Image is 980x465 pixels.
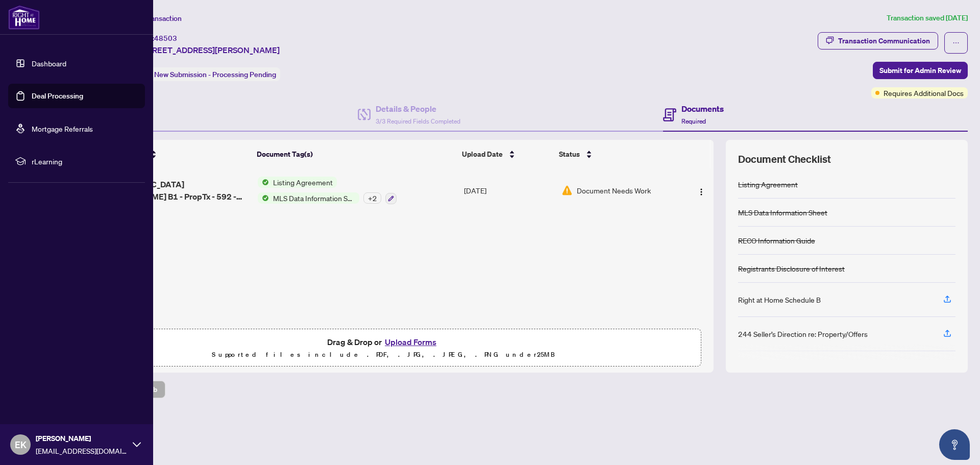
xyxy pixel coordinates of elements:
[561,185,573,196] img: Document Status
[555,140,676,168] th: Status
[127,67,280,81] div: Status:
[258,177,269,188] img: Status Icon
[32,91,83,101] a: Deal Processing
[693,182,709,199] button: Logo
[269,177,337,188] span: Listing Agreement
[327,335,439,349] span: Drag & Drop or
[154,70,276,79] span: New Submission - Processing Pending
[838,33,930,49] div: Transaction Communication
[738,263,845,274] div: Registrants Disclosure of Interest
[879,62,961,79] span: Submit for Admin Review
[697,188,705,196] img: Logo
[818,32,938,50] button: Transaction Communication
[462,149,503,160] span: Upload Date
[269,192,359,204] span: MLS Data Information Sheet
[32,156,138,167] span: rLearning
[32,124,93,133] a: Mortgage Referrals
[681,117,706,125] span: Required
[127,14,182,23] span: View Transaction
[96,140,253,168] th: (1) File Name
[738,235,815,246] div: RECO Information Guide
[154,34,177,43] span: 48503
[376,103,460,115] h4: Details & People
[738,152,831,166] span: Document Checklist
[738,179,798,190] div: Listing Agreement
[382,335,439,349] button: Upload Forms
[887,12,968,24] article: Transaction saved [DATE]
[884,87,964,99] span: Requires Additional Docs
[873,62,968,79] button: Submit for Admin Review
[72,349,695,361] p: Supported files include .PDF, .JPG, .JPEG, .PNG under 25 MB
[363,192,381,204] div: + 2
[376,117,460,125] span: 3/3 Required Fields Completed
[36,445,128,456] span: [EMAIL_ADDRESS][DOMAIN_NAME]
[559,149,580,160] span: Status
[738,207,827,218] div: MLS Data Information Sheet
[36,433,128,444] span: [PERSON_NAME]
[127,44,280,56] span: B1-[STREET_ADDRESS][PERSON_NAME]
[458,140,555,168] th: Upload Date
[66,329,701,367] span: Drag & Drop orUpload FormsSupported files include .PDF, .JPG, .JPEG, .PNG under25MB
[100,178,250,203] span: [GEOGRAPHIC_DATA][PERSON_NAME] B1 - PropTx - 592 - MLS Data Information Form - Commercial - Lease...
[258,177,397,204] button: Status IconListing AgreementStatus IconMLS Data Information Sheet+2
[258,192,269,204] img: Status Icon
[577,185,651,196] span: Document Needs Work
[32,59,66,68] a: Dashboard
[253,140,457,168] th: Document Tag(s)
[681,103,724,115] h4: Documents
[15,437,27,452] span: EK
[939,429,970,460] button: Open asap
[952,39,960,46] span: ellipsis
[738,328,868,339] div: 244 Seller’s Direction re: Property/Offers
[460,168,557,212] td: [DATE]
[8,5,40,30] img: logo
[738,294,821,305] div: Right at Home Schedule B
